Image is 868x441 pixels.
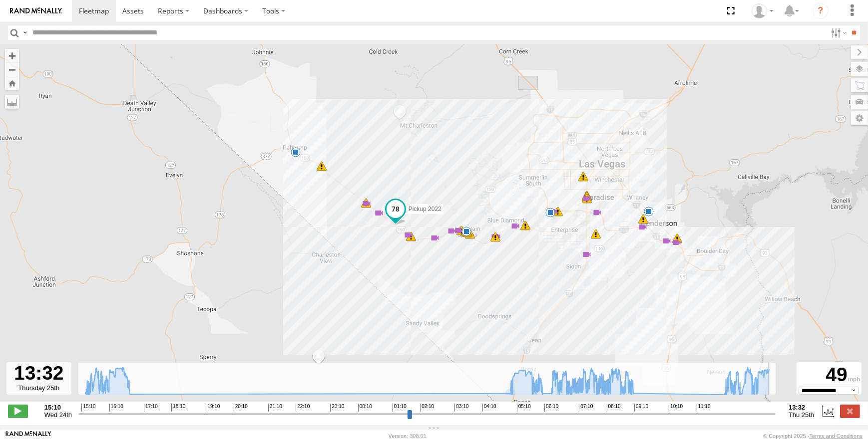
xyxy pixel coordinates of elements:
[206,404,220,412] span: 19:10
[840,405,860,418] label: Close
[748,3,777,18] div: Dakota Roehl
[672,233,682,243] div: 7
[393,404,407,412] span: 01:10
[798,364,860,387] div: 49
[296,404,310,412] span: 22:10
[482,404,496,412] span: 04:10
[21,25,29,40] label: Search Query
[5,76,19,90] button: Zoom Home
[404,230,414,240] div: 8
[358,404,372,412] span: 00:10
[634,404,648,412] span: 09:10
[268,404,282,412] span: 21:10
[317,161,327,171] div: 13
[813,3,829,19] i: ?
[638,222,648,232] div: 5
[548,207,558,217] div: 8
[234,404,248,412] span: 20:10
[330,404,344,412] span: 23:10
[789,404,814,411] strong: 13:32
[789,411,814,419] span: Thu 25th Sep 2025
[389,433,427,439] div: Version: 308.01
[669,404,683,412] span: 10:10
[517,404,531,412] span: 05:10
[81,404,95,412] span: 15:10
[591,229,601,239] div: 13
[763,433,863,439] div: © Copyright 2025 -
[291,146,301,156] div: 6
[520,220,530,230] div: 10
[697,404,711,412] span: 11:10
[638,214,648,224] div: 16
[827,25,849,40] label: Search Filter Options
[5,49,19,62] button: Zoom in
[454,404,468,412] span: 03:10
[8,405,28,418] label: Play/Stop
[409,206,441,213] span: Pickup 2022
[607,404,621,412] span: 08:10
[10,7,62,14] img: rand-logo.svg
[361,198,371,208] div: 7
[171,404,185,412] span: 18:10
[810,433,863,439] a: Terms and Conditions
[44,404,72,411] strong: 15:10
[44,411,72,419] span: Wed 24th Sep 2025
[5,95,19,109] label: Measure
[109,404,123,412] span: 16:10
[579,404,593,412] span: 07:10
[851,111,868,125] label: Map Settings
[5,431,51,441] a: Visit our Website
[544,404,558,412] span: 06:10
[144,404,158,412] span: 17:10
[5,62,19,76] button: Zoom out
[420,404,434,412] span: 02:10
